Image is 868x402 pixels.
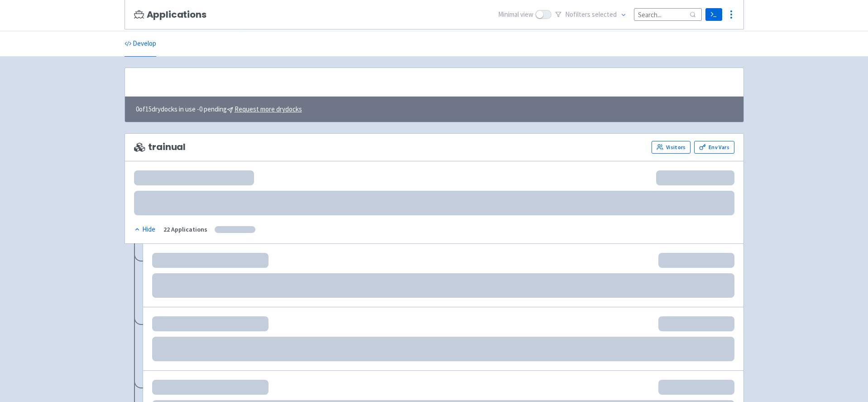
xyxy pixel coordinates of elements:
[134,10,206,20] h3: Applications
[592,10,617,19] span: selected
[565,10,617,20] span: No filter s
[705,8,722,21] a: Terminal
[134,224,156,235] button: Hide
[134,142,186,152] span: trainual
[163,224,207,235] div: 22 Applications
[652,141,691,154] a: Visitors
[134,224,155,235] div: Hide
[498,10,533,20] span: Minimal view
[694,141,734,154] a: Env Vars
[634,8,702,20] input: Search...
[235,105,302,113] u: Request more drydocks
[136,104,302,115] span: 0 of 15 drydocks in use - 0 pending
[125,31,156,57] a: Develop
